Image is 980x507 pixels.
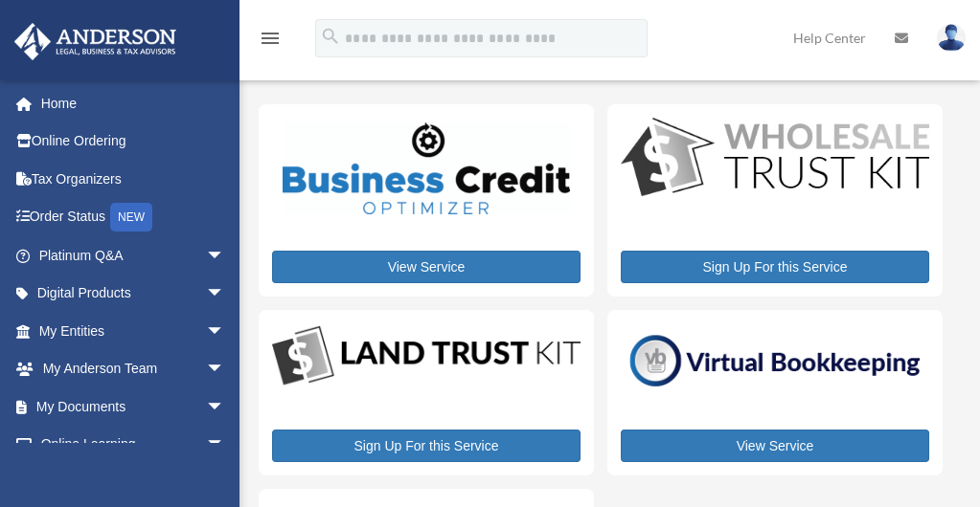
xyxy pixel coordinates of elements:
a: View Service [621,430,929,462]
img: User Pic [937,24,966,52]
a: Tax Organizers [13,160,254,198]
img: Anderson Advisors Platinum Portal [9,23,182,60]
a: Sign Up For this Service [621,251,929,283]
span: arrow_drop_down [206,312,244,351]
span: arrow_drop_down [206,426,244,465]
img: WS-Trust-Kit-lgo-1.jpg [621,118,929,199]
a: Order StatusNEW [13,198,254,237]
i: search [320,26,341,47]
a: View Service [272,251,581,283]
span: arrow_drop_down [206,387,244,427]
a: My Documentsarrow_drop_down [13,387,254,426]
span: arrow_drop_down [206,236,244,276]
a: menu [259,33,282,50]
a: My Anderson Teamarrow_drop_down [13,350,254,388]
i: menu [259,27,282,50]
span: arrow_drop_down [206,275,244,314]
div: NEW [110,203,152,231]
img: LandTrust_lgo-1.jpg [272,323,581,389]
a: Platinum Q&Aarrow_drop_down [13,236,254,275]
a: Online Learningarrow_drop_down [13,426,254,464]
a: Online Ordering [13,122,254,161]
span: arrow_drop_down [206,350,244,389]
a: My Entitiesarrow_drop_down [13,312,254,350]
a: Home [13,84,254,122]
a: Digital Productsarrow_drop_down [13,275,244,313]
a: Sign Up For this Service [272,430,581,462]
